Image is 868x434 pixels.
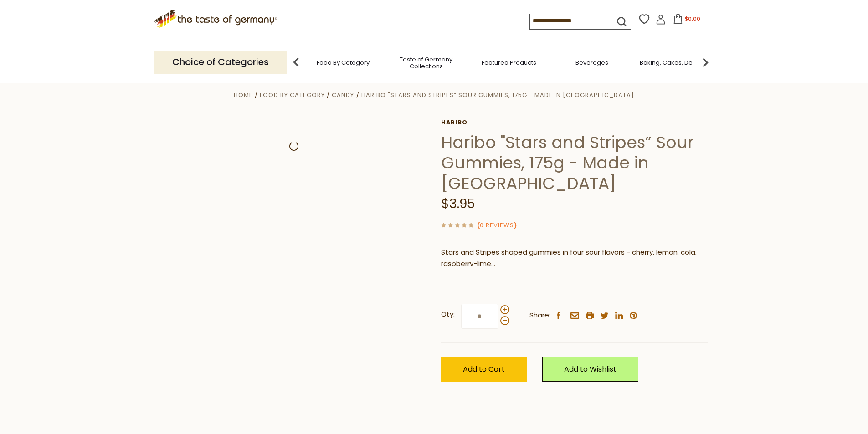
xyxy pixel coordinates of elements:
a: Candy [332,91,354,99]
a: Beverages [575,59,608,66]
span: $0.00 [685,15,700,23]
a: Home [234,91,253,99]
a: Food By Category [317,59,370,66]
a: Featured Products [482,59,536,66]
a: Haribo [441,119,708,126]
span: Share: [529,310,550,321]
button: Add to Cart [441,357,527,382]
p: Stars and Stripes shaped gummies in four sour flavors - cherry, lemon, cola, raspberry-lime [441,247,708,270]
button: $0.00 [668,14,706,27]
img: next arrow [696,53,714,71]
a: Baking, Cakes, Desserts [640,59,710,66]
a: Taste of Germany Collections [390,56,462,70]
a: Haribo "Stars and Stripes” Sour Gummies, 175g - Made in [GEOGRAPHIC_DATA] [361,91,634,99]
strong: Qty: [441,309,455,320]
span: ( ) [477,221,517,230]
a: 0 Reviews [480,221,514,230]
a: Food By Category [260,91,325,99]
span: Add to Cart [463,364,505,374]
p: Choice of Categories [154,51,287,73]
span: $3.95 [441,195,475,213]
a: Add to Wishlist [542,357,638,382]
h1: Haribo "Stars and Stripes” Sour Gummies, 175g - Made in [GEOGRAPHIC_DATA] [441,132,708,194]
img: previous arrow [287,53,305,71]
input: Qty: [461,304,498,329]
